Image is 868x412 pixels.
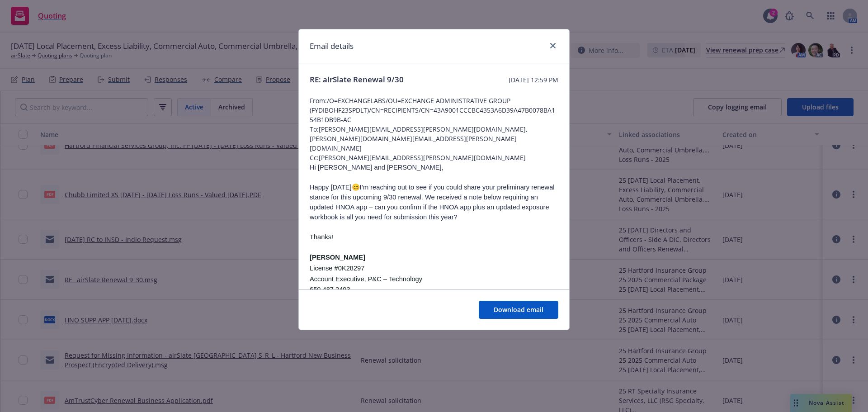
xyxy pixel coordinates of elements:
[310,74,404,85] span: RE: airSlate Renewal 9/30
[310,40,354,52] h1: Email details
[310,162,558,172] p: Hi [PERSON_NAME] and [PERSON_NAME],
[310,96,558,124] span: From: /O=EXCHANGELABS/OU=EXCHANGE ADMINISTRATIVE GROUP (FYDIBOHF23SPDLT)/CN=RECIPIENTS/CN=43A9001...
[310,182,558,222] p: Happy [DATE] I’m reaching out to see if you could share your preliminary renewal stance for this ...
[310,233,333,241] span: Thanks!
[547,40,558,51] a: close
[352,184,360,191] span: 😊
[310,286,350,293] span: 650.487.2493
[310,254,365,261] span: [PERSON_NAME]
[509,75,558,85] span: [DATE] 12:59 PM
[310,275,422,283] span: Account Executive, P&C – Technology
[310,265,364,272] span: License #0K28297
[479,301,558,319] button: Download email
[310,153,558,162] span: Cc: [PERSON_NAME][EMAIL_ADDRESS][PERSON_NAME][DOMAIN_NAME]
[494,305,543,314] span: Download email
[310,124,558,153] span: To: [PERSON_NAME][EMAIL_ADDRESS][PERSON_NAME][DOMAIN_NAME], [PERSON_NAME][DOMAIN_NAME][EMAIL_ADDR...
